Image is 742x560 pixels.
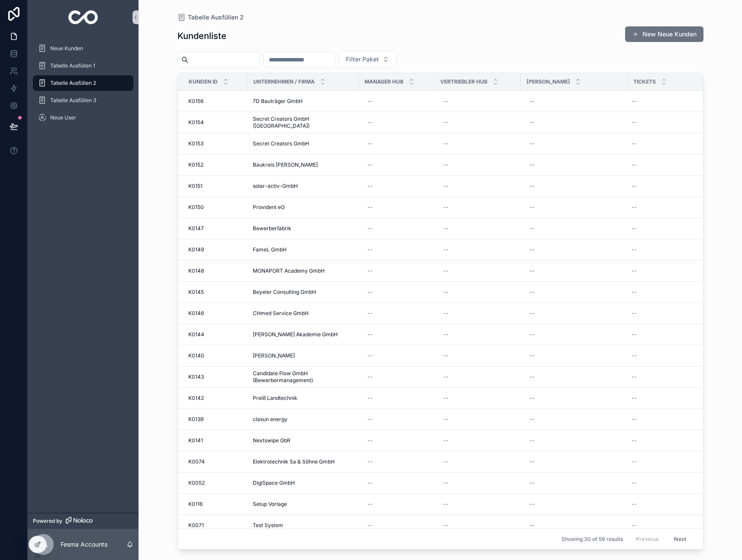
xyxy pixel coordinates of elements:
[529,310,535,317] div: --
[253,437,354,444] a: Nextswipe GbR
[188,246,204,253] span: K0149
[188,458,205,465] span: K0074
[526,391,623,405] a: --
[529,373,535,380] div: --
[188,416,242,423] a: K0139
[443,522,448,529] div: --
[443,183,448,190] div: --
[188,373,204,380] span: K0143
[188,437,203,444] span: K0141
[188,331,204,338] span: K0144
[443,98,448,105] div: --
[364,137,429,151] a: --
[529,437,535,444] div: --
[188,395,242,402] a: K0142
[364,518,429,532] a: --
[529,183,535,190] div: --
[33,75,133,91] a: Tabelle Ausfüllen 2
[188,98,242,105] a: K0156
[443,204,448,211] div: --
[253,140,354,147] a: Secret Creators GmbH
[177,30,226,42] h1: Kundenliste
[364,434,429,447] a: --
[253,204,354,211] a: Provident eG
[440,94,516,108] a: --
[443,501,448,508] div: --
[188,458,242,465] a: K0074
[443,458,448,465] div: --
[628,116,698,129] a: --
[368,395,373,402] div: --
[188,331,242,338] a: K0144
[364,455,429,469] a: --
[526,518,623,532] a: --
[368,458,373,465] div: --
[253,246,354,253] a: FameL GmbH
[526,158,623,172] a: --
[529,501,535,508] div: --
[365,78,403,85] span: Manager Hub
[188,204,204,211] span: K0150
[253,116,354,129] span: Secret Creators GmbH ([GEOGRAPHIC_DATA])
[632,140,637,147] div: --
[443,416,448,423] div: --
[628,264,698,278] a: --
[188,310,242,317] a: K0146
[628,285,698,299] a: --
[440,285,516,299] a: --
[526,370,623,384] a: --
[440,78,487,85] span: Vertriebler Hub
[364,349,429,363] a: --
[526,328,623,341] a: --
[529,140,535,147] div: --
[177,13,244,22] a: Tabelle Ausfüllen 2
[628,434,698,447] a: --
[368,98,373,105] div: --
[364,116,429,129] a: --
[188,522,204,529] span: K0071
[253,416,287,423] span: clasun energy
[33,518,62,525] span: Powered by
[529,331,535,338] div: --
[632,395,637,402] div: --
[529,246,535,253] div: --
[368,289,373,296] div: --
[529,98,535,105] div: --
[632,161,637,168] div: --
[188,246,242,253] a: K0149
[632,289,637,296] div: --
[364,158,429,172] a: --
[364,412,429,426] a: --
[529,119,535,126] div: --
[188,204,242,211] a: K0150
[526,434,623,447] a: --
[628,518,698,532] a: --
[253,458,354,465] a: Elektrotechnik Sa & Söhne GmbH
[443,373,448,380] div: --
[188,267,204,274] span: K0148
[188,395,204,402] span: K0142
[188,289,242,296] a: K0145
[526,78,570,85] span: [PERSON_NAME]
[368,501,373,508] div: --
[443,267,448,274] div: --
[529,225,535,232] div: --
[668,532,692,546] button: Next
[253,183,298,190] span: solar-activ-GmbH
[632,501,637,508] div: --
[188,437,242,444] a: K0141
[443,352,448,359] div: --
[632,183,637,190] div: --
[253,522,283,529] span: Test System
[440,158,516,172] a: --
[364,497,429,511] a: --
[364,391,429,405] a: --
[188,183,203,190] span: K0151
[443,161,448,168] div: --
[188,119,242,126] a: K0154
[364,243,429,257] a: --
[440,476,516,490] a: --
[368,373,373,380] div: --
[33,110,133,126] a: Neue User
[188,310,204,317] span: K0146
